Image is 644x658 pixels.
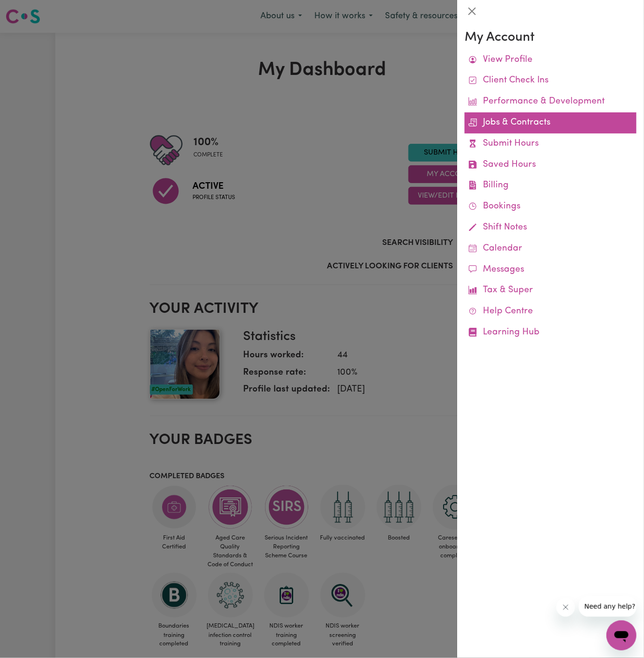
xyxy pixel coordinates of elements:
a: Messages [465,259,637,281]
iframe: Close message [556,598,575,617]
a: Performance & Development [465,91,637,112]
iframe: Message from company [579,596,637,617]
a: Learning Hub [465,322,637,343]
h3: My Account [465,30,637,46]
a: Jobs & Contracts [465,112,637,133]
a: Help Centre [465,301,637,322]
a: Calendar [465,238,637,259]
a: Submit Hours [465,133,637,155]
a: Client Check Ins [465,70,637,91]
a: Shift Notes [465,217,637,238]
iframe: Button to launch messaging window [607,621,637,651]
a: Bookings [465,196,637,217]
a: Tax & Super [465,280,637,301]
a: Saved Hours [465,155,637,176]
button: Close [465,4,480,19]
a: View Profile [465,50,637,71]
a: Billing [465,175,637,196]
